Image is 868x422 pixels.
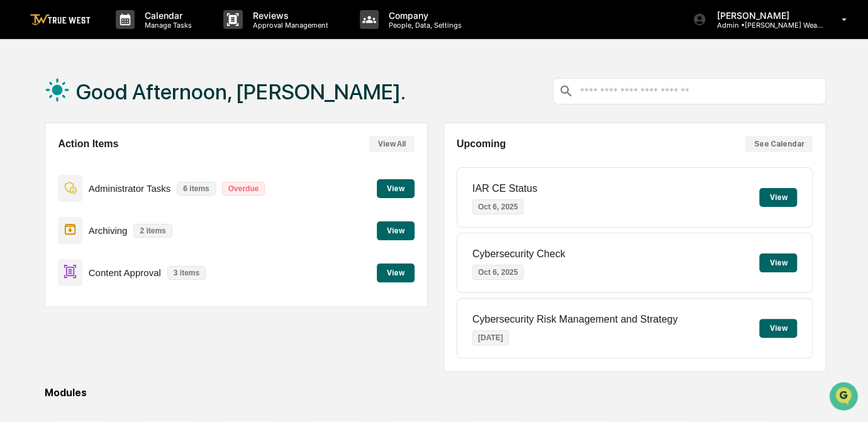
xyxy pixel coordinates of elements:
[13,159,23,169] div: 🖐️
[377,179,415,198] button: View
[133,224,172,238] p: 2 items
[76,79,405,104] h1: Good Afternoon, [PERSON_NAME].
[472,248,565,260] p: Cybersecurity Check
[25,182,79,194] span: Data Lookup
[759,319,797,338] button: View
[377,221,415,240] button: View
[759,188,797,207] button: View
[43,108,159,118] div: We're available if you need us!
[457,138,506,150] h2: Upcoming
[472,265,523,280] p: Oct 6, 2025
[30,14,91,26] img: logo
[379,10,468,21] p: Company
[89,212,152,222] a: Powered byPylon
[472,183,537,194] p: IAR CE Status
[91,159,101,169] div: 🗄️
[13,96,35,118] img: 1746055101610-c473b297-6a78-478c-a979-82029cc54cd1
[379,21,468,30] p: People, Data, Settings
[43,96,206,108] div: Start new chat
[86,153,161,175] a: 🗄️Attestations
[745,136,813,152] button: See Calendar
[58,138,118,150] h2: Action Items
[89,267,161,278] p: Content Approval
[8,177,84,199] a: 🔎Data Lookup
[13,183,23,193] div: 🔎
[13,26,229,46] p: How can we help?
[828,380,862,414] iframe: Open customer support
[377,266,415,278] a: View
[89,225,128,236] p: Archiving
[472,199,523,214] p: Oct 6, 2025
[214,99,229,114] button: Start new chat
[243,10,335,21] p: Reviews
[45,387,826,399] div: Modules
[377,182,415,194] a: View
[377,224,415,236] a: View
[177,182,215,196] p: 6 items
[167,266,206,280] p: 3 items
[89,183,171,194] p: Administrator Tasks
[472,314,677,325] p: Cybersecurity Risk Management and Strategy
[369,136,415,152] button: View All
[706,10,823,21] p: [PERSON_NAME]
[243,21,335,30] p: Approval Management
[8,153,86,175] a: 🖐️Preclearance
[25,158,81,170] span: Preclearance
[706,21,823,30] p: Admin • [PERSON_NAME] Wealth Management
[377,264,415,282] button: View
[222,182,265,196] p: Overdue
[125,213,152,222] span: Pylon
[135,21,198,30] p: Manage Tasks
[135,10,198,21] p: Calendar
[759,253,797,272] button: View
[104,158,156,170] span: Attestations
[472,330,509,345] p: [DATE]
